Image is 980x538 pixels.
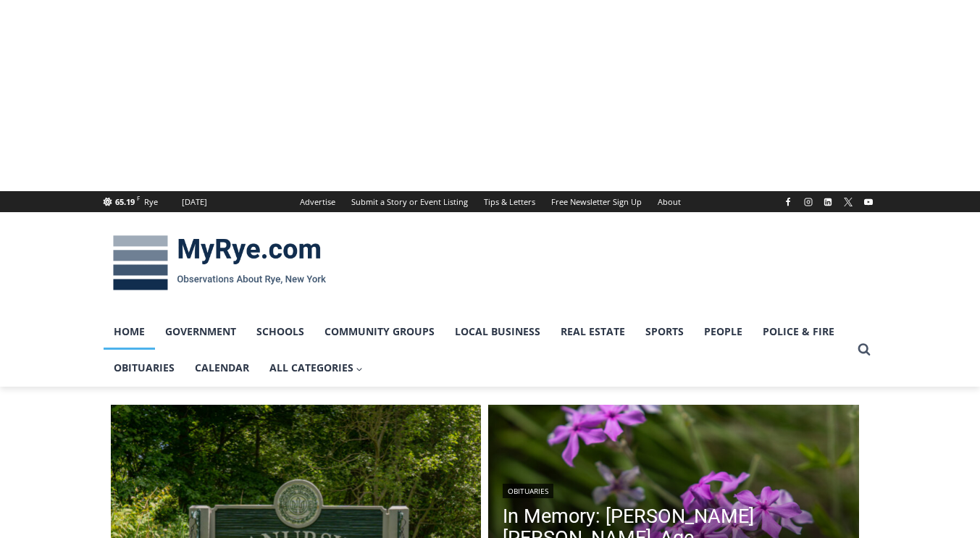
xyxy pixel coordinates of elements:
[694,314,753,350] a: People
[269,360,364,376] span: All Categories
[779,193,797,211] a: Facebook
[292,191,343,212] a: Advertise
[292,191,689,212] nav: Secondary Navigation
[104,314,851,387] nav: Primary Navigation
[115,196,135,207] span: 65.19
[635,314,694,350] a: Sports
[800,193,817,211] a: Instagram
[104,350,185,386] a: Obituaries
[104,225,335,300] img: MyRye.com
[259,350,374,386] a: All Categories
[182,196,207,209] div: [DATE]
[503,484,553,498] a: Obituaries
[819,193,837,211] a: Linkedin
[543,191,650,212] a: Free Newsletter Sign Up
[185,350,259,386] a: Calendar
[550,314,635,350] a: Real Estate
[860,193,877,211] a: YouTube
[144,196,158,209] div: Rye
[851,337,877,363] button: View Search Form
[314,314,445,350] a: Community Groups
[104,314,155,350] a: Home
[650,191,689,212] a: About
[445,314,550,350] a: Local Business
[155,314,246,350] a: Government
[137,194,140,202] span: F
[343,191,476,212] a: Submit a Story or Event Listing
[753,314,845,350] a: Police & Fire
[839,193,857,211] a: X
[246,314,314,350] a: Schools
[476,191,543,212] a: Tips & Letters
